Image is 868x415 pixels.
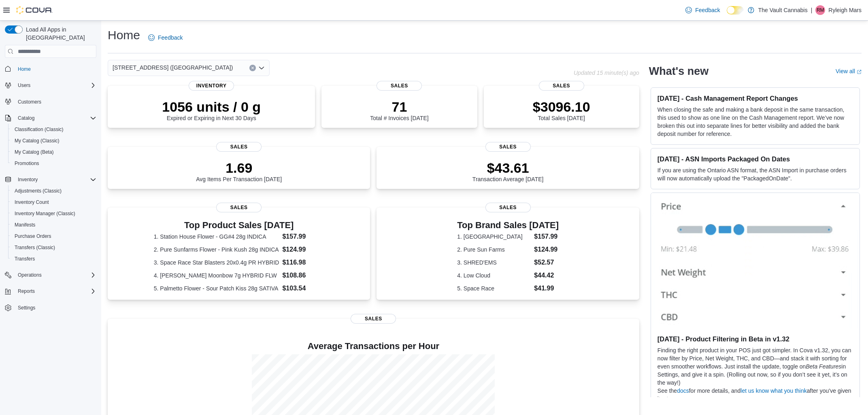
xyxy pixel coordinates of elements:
dd: $52.57 [534,258,559,267]
a: Home [15,64,34,74]
a: let us know what you think [740,387,806,394]
a: Feedback [145,30,186,46]
div: Transaction Average [DATE] [472,160,544,182]
p: The Vault Cannabis [758,5,808,15]
span: Reports [18,288,35,294]
span: Manifests [15,222,35,228]
dt: 4. [PERSON_NAME] Moonbow 7g HYBRID FLW [154,271,279,279]
dt: 5. Palmetto Flower - Sour Patch Kiss 28g SATIVA [154,284,279,292]
h3: [DATE] - Cash Management Report Changes [657,94,853,102]
span: Sales [216,142,262,152]
dd: $108.86 [282,271,324,280]
h4: Average Transactions per Hour [114,341,633,351]
p: | [811,5,813,15]
span: Catalog [15,113,96,123]
span: Users [18,82,30,89]
a: Manifests [11,220,38,230]
span: RM [817,5,824,15]
dt: 5. Space Race [457,284,531,292]
button: Open list of options [258,65,265,71]
a: My Catalog (Beta) [11,147,57,157]
span: Operations [15,270,96,280]
a: Settings [15,303,38,313]
span: Users [15,80,96,90]
a: Feedback [682,2,723,18]
button: Inventory [15,175,41,184]
span: Manifests [11,220,96,230]
span: Inventory Count [15,199,49,205]
button: Transfers (Classic) [8,242,100,253]
span: Classification (Classic) [11,125,96,134]
button: Classification (Classic) [8,124,100,135]
span: Feedback [695,6,720,14]
span: Catalog [18,115,34,121]
button: Inventory Count [8,197,100,208]
span: Inventory [189,81,234,91]
span: My Catalog (Classic) [11,136,96,146]
a: Transfers (Classic) [11,243,58,252]
p: When closing the safe and making a bank deposit in the same transaction, this used to show as one... [657,106,853,138]
dt: 2. Pure Sun Farms [457,246,531,254]
dt: 1. [GEOGRAPHIC_DATA] [457,233,531,241]
span: Purchase Orders [15,233,51,239]
div: Total Sales [DATE] [533,99,590,121]
span: Reports [15,286,96,296]
button: Customers [2,96,100,108]
span: Settings [15,303,96,313]
span: Sales [216,203,262,212]
dd: $157.99 [282,232,324,241]
a: Promotions [11,159,43,168]
div: Ryleigh Mars [815,5,825,15]
span: [STREET_ADDRESS] ([GEOGRAPHIC_DATA]) [113,63,233,72]
a: Purchase Orders [11,231,55,241]
span: Home [15,64,96,74]
p: 1.69 [196,160,282,176]
button: Catalog [2,112,100,124]
button: Transfers [8,253,100,265]
p: Ryleigh Mars [828,5,862,15]
button: Users [2,80,100,91]
input: Dark Mode [727,6,744,15]
span: Load All Apps in [GEOGRAPHIC_DATA] [23,25,96,42]
button: Catalog [15,113,38,123]
button: Home [2,63,100,74]
button: Reports [2,286,100,297]
span: Inventory Count [11,197,96,207]
a: My Catalog (Classic) [11,136,63,146]
span: Classification (Classic) [15,126,64,133]
span: Inventory [15,175,96,184]
em: Beta Features [806,363,841,370]
p: If you are using the Ontario ASN format, the ASN Import in purchase orders will now automatically... [657,166,853,182]
h3: [DATE] - Product Filtering in Beta in v1.32 [657,335,853,343]
span: Sales [377,81,422,91]
span: My Catalog (Beta) [11,147,96,157]
span: Sales [539,81,584,91]
span: Adjustments (Classic) [11,186,96,196]
a: Customers [15,97,45,107]
button: My Catalog (Classic) [8,135,100,146]
span: Purchase Orders [11,231,96,241]
a: Inventory Manager (Classic) [11,209,79,218]
span: My Catalog (Beta) [15,149,54,155]
a: Inventory Count [11,197,52,207]
dt: 3. Space Race Star Blasters 20x0.4g PR HYBRID [154,258,279,267]
p: See the for more details, and after you’ve given it a try. [657,387,853,403]
dd: $116.98 [282,258,324,267]
span: Home [18,66,31,72]
dt: 4. Low Cloud [457,271,531,279]
p: 1056 units / 0 g [162,99,261,115]
dd: $157.99 [534,232,559,241]
img: Cova [16,6,53,14]
button: Adjustments (Classic) [8,185,100,197]
span: Inventory Manager (Classic) [11,209,96,218]
h3: Top Brand Sales [DATE] [457,220,559,230]
span: Inventory Manager (Classic) [15,210,75,217]
div: Expired or Expiring in Next 30 Days [162,99,261,121]
span: Customers [15,97,96,107]
h3: Top Product Sales [DATE] [154,220,324,230]
a: View allExternal link [836,68,862,74]
span: Transfers [11,254,96,264]
span: Sales [485,142,531,152]
dt: 2. Pure Sunfarms Flower - Pink Kush 28g INDICA [154,246,279,254]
